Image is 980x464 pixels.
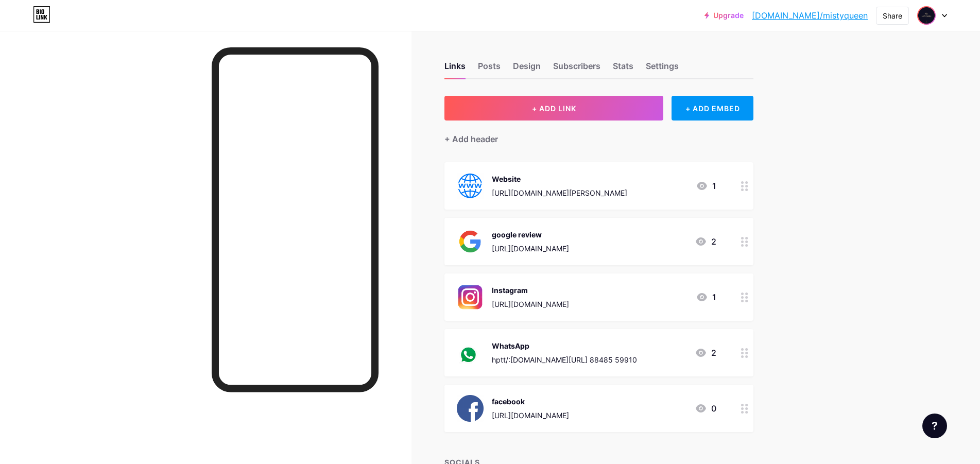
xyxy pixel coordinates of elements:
div: Settings [646,60,679,78]
a: [DOMAIN_NAME]/mistyqueen [752,9,868,22]
div: + ADD EMBED [672,96,753,121]
div: Stats [613,60,633,78]
div: hptt/:[DOMAIN_NAME][URL] 88485 59910 [492,354,637,365]
div: Design [513,60,541,78]
img: Instagram [457,284,484,311]
div: 1 [696,180,716,192]
div: google review [492,229,569,240]
img: WhatsApp [457,339,484,366]
button: + ADD LINK [444,96,663,121]
a: Upgrade [704,11,744,20]
div: + Add header [444,133,498,145]
div: 1 [696,291,716,303]
div: [URL][DOMAIN_NAME] [492,299,569,310]
img: Website [457,173,484,199]
div: 2 [695,235,716,248]
span: + ADD LINK [532,104,576,113]
div: Share [883,10,902,21]
img: google review [457,228,484,255]
img: facebook [457,395,484,422]
div: Subscribers [553,60,600,78]
div: facebook [492,396,569,407]
div: WhatsApp [492,340,637,351]
div: [URL][DOMAIN_NAME] [492,410,569,421]
div: Posts [478,60,501,78]
img: mprauto [918,7,935,24]
div: Instagram [492,285,569,296]
div: 0 [695,402,716,415]
div: 2 [695,347,716,359]
div: [URL][DOMAIN_NAME] [492,243,569,254]
div: Website [492,174,627,184]
div: [URL][DOMAIN_NAME][PERSON_NAME] [492,187,627,198]
div: Links [444,60,466,78]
